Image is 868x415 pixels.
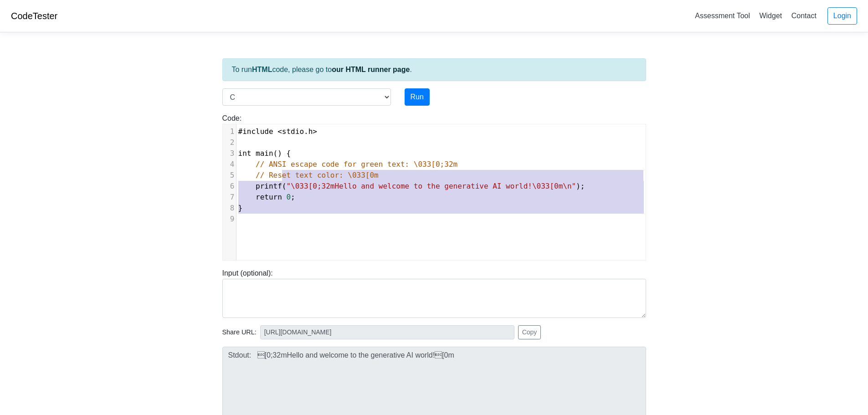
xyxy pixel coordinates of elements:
a: Contact [788,8,820,23]
div: 6 [223,181,236,192]
span: . [238,127,318,136]
a: CodeTester [11,11,57,21]
span: ; [238,193,295,201]
div: Input (optional): [216,268,653,318]
div: 5 [223,170,236,181]
a: Login [827,7,857,25]
span: () { [238,149,291,158]
span: 0 [286,193,291,201]
span: // ANSI escape code for green text: \033[0;32m [256,160,457,169]
div: To run code, please go to . [222,58,646,81]
div: 1 [223,126,236,137]
div: 8 [223,203,236,214]
div: 4 [223,159,236,170]
span: return [256,193,282,201]
span: printf [256,182,282,190]
span: Share URL: [222,328,257,338]
div: 9 [223,214,236,225]
span: < [277,127,282,136]
span: stdio [282,127,304,136]
span: main [256,149,273,158]
button: Copy [518,325,541,339]
span: ( ); [238,182,585,190]
strong: HTML [252,66,272,73]
span: "\033[0;32mHello and welcome to the generative AI world!\033[0m\n" [286,182,576,190]
div: Code: [216,113,653,261]
a: Assessment Tool [691,8,754,23]
a: our HTML runner page [332,66,410,73]
div: 7 [223,192,236,203]
span: int [238,149,252,158]
span: h [308,127,313,136]
span: #include [238,127,273,136]
a: Widget [755,8,786,23]
div: 3 [223,148,236,159]
input: No share available yet [260,325,514,339]
div: 2 [223,137,236,148]
span: // Reset text color: \033[0m [256,171,379,179]
button: Run [405,88,430,106]
span: > [313,127,317,136]
span: } [238,204,243,212]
